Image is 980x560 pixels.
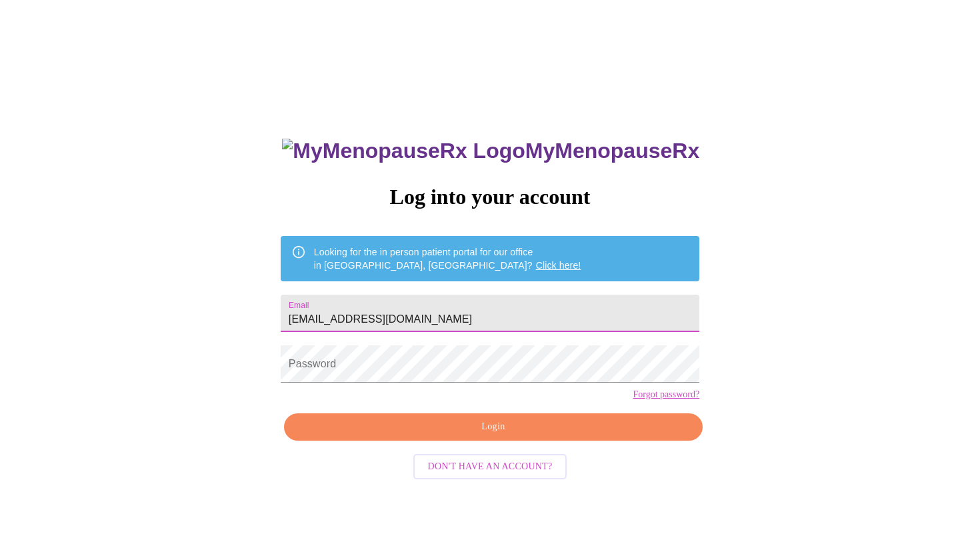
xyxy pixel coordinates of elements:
a: Forgot password? [633,389,699,400]
img: MyMenopauseRx Logo [282,139,525,163]
a: Click here! [536,260,581,271]
div: Looking for the in person patient portal for our office in [GEOGRAPHIC_DATA], [GEOGRAPHIC_DATA]? [314,240,581,277]
a: Don't have an account? [410,459,571,471]
button: Don't have an account? [413,454,567,480]
button: Login [284,413,703,441]
span: Don't have an account? [428,459,553,475]
span: Login [299,419,687,435]
h3: Log into your account [281,185,699,209]
h3: MyMenopauseRx [282,139,699,163]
